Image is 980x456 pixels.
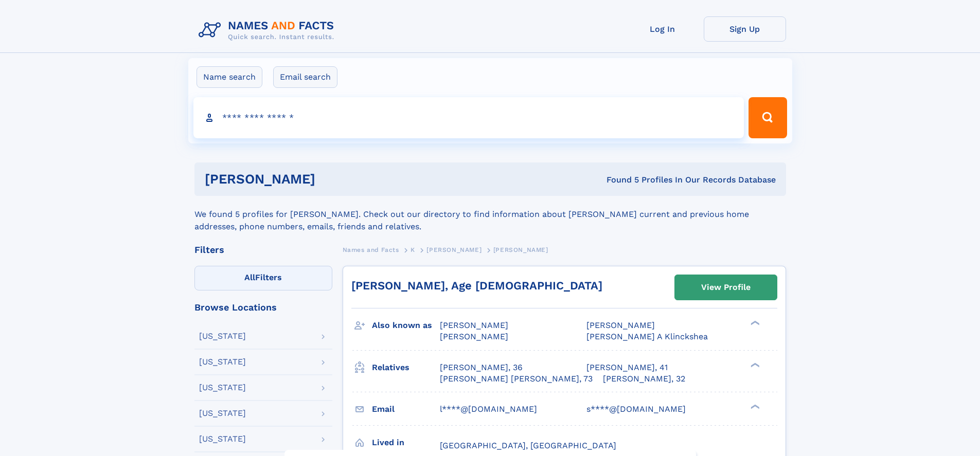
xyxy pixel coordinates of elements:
[748,403,760,410] div: ❯
[749,97,787,138] button: Search Button
[193,97,744,138] input: search input
[372,434,440,451] h3: Lived in
[704,16,786,42] a: Sign Up
[372,400,440,418] h3: Email
[586,320,655,330] span: [PERSON_NAME]
[440,441,616,450] span: [GEOGRAPHIC_DATA], [GEOGRAPHIC_DATA]
[194,16,343,44] img: Logo Names and Facts
[748,320,760,326] div: ❯
[461,174,776,186] div: Found 5 Profiles In Our Records Database
[411,246,415,253] span: K
[621,16,704,42] a: Log In
[748,361,760,368] div: ❯
[411,243,415,256] a: K
[675,275,777,300] a: View Profile
[426,243,482,256] a: [PERSON_NAME]
[372,359,440,376] h3: Relatives
[440,362,523,373] a: [PERSON_NAME], 36
[372,317,440,334] h3: Also known as
[199,384,246,392] div: [US_STATE]
[440,373,593,385] a: [PERSON_NAME] [PERSON_NAME], 73
[440,332,508,341] span: [PERSON_NAME]
[194,196,786,233] div: We found 5 profiles for [PERSON_NAME]. Check out our directory to find information about [PERSON_...
[199,358,246,366] div: [US_STATE]
[197,66,262,88] label: Name search
[426,246,482,253] span: [PERSON_NAME]
[586,332,708,341] span: [PERSON_NAME] A Klinckshea
[244,272,255,282] span: All
[199,332,246,340] div: [US_STATE]
[493,246,548,253] span: [PERSON_NAME]
[194,266,332,290] label: Filters
[194,303,332,312] div: Browse Locations
[273,66,337,88] label: Email search
[194,245,332,254] div: Filters
[440,320,508,330] span: [PERSON_NAME]
[343,243,399,256] a: Names and Facts
[701,276,751,299] div: View Profile
[205,173,461,186] h1: [PERSON_NAME]
[199,409,246,417] div: [US_STATE]
[351,279,602,292] a: [PERSON_NAME], Age [DEMOGRAPHIC_DATA]
[603,373,685,385] a: [PERSON_NAME], 32
[199,435,246,443] div: [US_STATE]
[586,362,668,373] a: [PERSON_NAME], 41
